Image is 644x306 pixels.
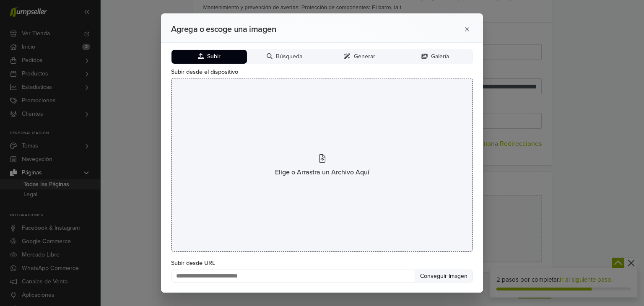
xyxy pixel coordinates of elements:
[171,24,428,34] h2: Agrega o escoge una imagen
[171,50,247,64] button: Subir
[171,67,473,77] label: Subir desde el dispositivo
[447,272,467,280] span: Imagen
[415,270,473,283] button: Conseguir Imagen
[171,259,473,268] label: Subir desde URL
[397,50,473,64] button: Galería
[354,53,375,60] span: Generar
[276,53,302,60] span: Búsqueda
[322,50,397,64] button: Generar
[275,167,369,177] span: Elige o Arrastra un Archivo Aquí
[207,53,221,60] span: Subir
[431,53,449,60] span: Galería
[247,50,322,64] button: Búsqueda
